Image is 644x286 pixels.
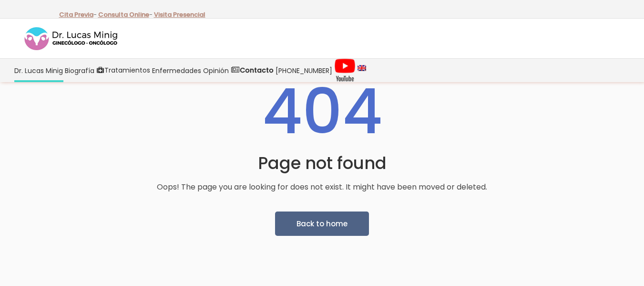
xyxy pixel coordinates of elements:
a: Visita Presencial [154,10,205,19]
p: Oops! The page you are looking for does not exist. It might have been moved or deleted. [129,181,515,193]
a: Cita Previa [59,10,93,19]
span: Opinión [203,65,229,76]
a: Biografía [64,59,95,82]
a: Dr. Lucas Minig [13,59,64,82]
span: Tratamientos [104,65,150,76]
span: Biografía [65,65,94,76]
span: Dr. Lucas Minig [14,65,63,76]
a: Back to home [275,212,369,236]
span: Enfermedades [152,65,201,76]
a: language english [357,59,367,82]
span: [PHONE_NUMBER] [276,65,332,76]
a: Opinión [202,59,230,82]
span: Back to home [296,219,348,229]
a: Consulta Online [98,10,149,19]
img: language english [358,65,366,71]
h3: Page not found [129,150,515,176]
a: Contacto [230,59,275,82]
img: Videos Youtube Ginecología [334,58,356,82]
p: - [98,9,153,21]
p: - [59,9,97,21]
h1: 404 [129,74,515,150]
strong: Contacto [240,65,274,75]
a: Tratamientos [95,59,151,82]
a: Videos Youtube Ginecología [333,59,357,82]
a: [PHONE_NUMBER] [275,59,333,82]
a: Enfermedades [151,59,202,82]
